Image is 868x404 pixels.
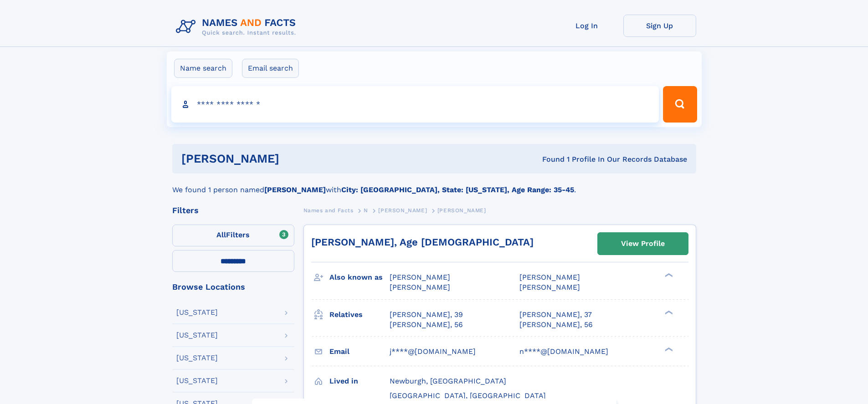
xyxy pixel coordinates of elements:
[663,309,673,315] div: ❯
[174,59,232,78] label: Name search
[550,15,623,37] a: Log In
[172,206,294,215] div: Filters
[176,332,218,339] div: [US_STATE]
[623,15,696,37] a: Sign Up
[216,230,226,239] span: All
[242,59,299,78] label: Email search
[621,233,665,254] div: View Profile
[519,273,580,281] span: [PERSON_NAME]
[303,205,354,216] a: Names and Facts
[437,207,486,214] span: [PERSON_NAME]
[329,307,390,322] h3: Relatives
[663,272,673,278] div: ❯
[364,207,368,214] span: N
[390,377,506,385] span: Newburgh, [GEOGRAPHIC_DATA]
[172,15,303,39] img: Logo Names and Facts
[329,270,390,285] h3: Also known as
[390,320,463,330] a: [PERSON_NAME], 56
[519,310,592,320] a: [PERSON_NAME], 37
[598,233,688,255] a: View Profile
[390,391,546,400] span: [GEOGRAPHIC_DATA], [GEOGRAPHIC_DATA]
[390,283,450,291] span: [PERSON_NAME]
[329,373,390,389] h3: Lived in
[264,185,326,194] b: [PERSON_NAME]
[171,86,659,123] input: search input
[176,354,218,362] div: [US_STATE]
[378,207,427,214] span: [PERSON_NAME]
[390,273,450,281] span: [PERSON_NAME]
[411,154,687,164] div: Found 1 Profile In Our Records Database
[172,174,696,195] div: We found 1 person named with .
[519,283,580,291] span: [PERSON_NAME]
[181,153,411,164] h1: [PERSON_NAME]
[341,185,574,194] b: City: [GEOGRAPHIC_DATA], State: [US_STATE], Age Range: 35-45
[519,320,593,330] a: [PERSON_NAME], 56
[176,377,218,384] div: [US_STATE]
[364,205,368,216] a: N
[172,283,294,291] div: Browse Locations
[390,310,463,320] a: [PERSON_NAME], 39
[176,309,218,316] div: [US_STATE]
[172,225,294,246] label: Filters
[311,236,534,248] a: [PERSON_NAME], Age [DEMOGRAPHIC_DATA]
[329,344,390,359] h3: Email
[663,346,673,352] div: ❯
[663,86,697,123] button: Search Button
[378,205,427,216] a: [PERSON_NAME]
